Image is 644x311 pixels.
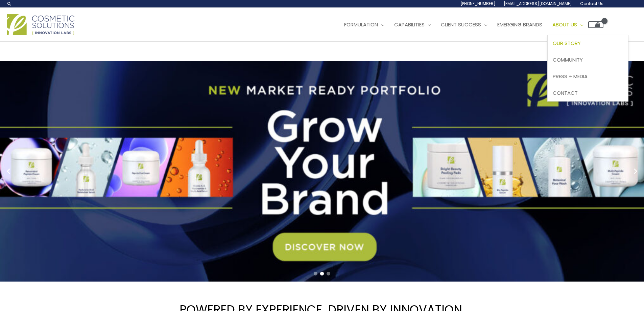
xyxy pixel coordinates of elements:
span: Go to slide 3 [327,272,330,275]
button: Previous slide [3,166,14,176]
span: [EMAIL_ADDRESS][DOMAIN_NAME] [504,1,572,6]
a: Community [548,52,628,68]
nav: Site Navigation [334,15,603,35]
button: Next slide [630,166,641,176]
a: Press + Media [548,68,628,85]
span: Contact Us [580,1,603,6]
span: Contact [553,89,578,96]
a: Our Story [548,35,628,52]
a: About Us [547,15,588,35]
span: Press + Media [553,73,588,80]
span: Client Success [441,21,481,28]
span: Community [553,56,583,63]
a: Emerging Brands [492,15,547,35]
a: Client Success [436,15,492,35]
a: View Shopping Cart, empty [588,21,603,28]
span: About Us [552,21,577,28]
span: Formulation [344,21,378,28]
span: Emerging Brands [497,21,542,28]
img: Cosmetic Solutions Logo [7,14,74,35]
a: Search icon link [7,1,12,6]
a: Capabilities [389,15,436,35]
span: Go to slide 1 [314,272,317,275]
a: Contact [548,85,628,101]
span: Our Story [553,40,581,47]
span: Go to slide 2 [320,272,324,275]
a: Formulation [339,15,389,35]
span: [PHONE_NUMBER] [460,1,496,6]
span: Capabilities [394,21,425,28]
